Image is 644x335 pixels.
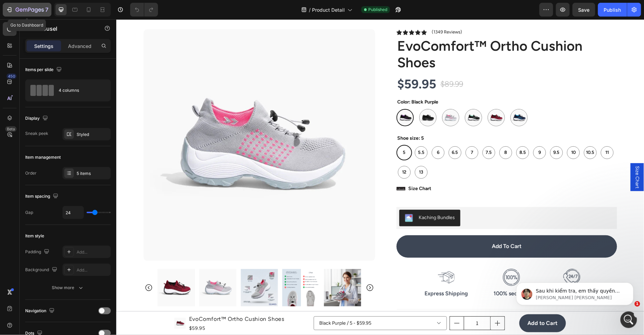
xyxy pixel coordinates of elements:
[25,114,49,123] div: Display
[289,195,297,203] img: KachingBundles.png
[72,305,169,313] div: $59.95
[280,18,501,52] h1: EvoComfort™ Ortho Cushion Shoes
[309,6,311,13] span: /
[280,79,323,87] legend: Color: Black Purple
[292,165,315,174] a: Size Chart
[25,65,63,75] div: Items per slide
[348,297,374,311] input: quantity
[621,312,637,328] iframe: Intercom live chat
[130,3,158,17] div: Undo/Redo
[387,130,392,136] span: 8
[604,6,621,13] div: Publish
[28,264,37,273] button: Carousel Back Arrow
[25,306,56,316] div: Navigation
[30,20,119,149] span: Sau khi kiểm tra, em thấy quyền truy cập vào của hàng [PERSON_NAME]/chị thông qua tài [PERSON_NAM...
[302,150,309,156] span: 13
[283,190,344,207] button: Kaching Bundles
[77,267,109,273] div: Add...
[5,126,17,132] div: Beta
[374,297,388,311] button: increment
[302,195,339,202] div: Kaching Bundles
[72,295,169,305] h1: EvoComfort™ Ortho Cushion Shoes
[334,297,348,311] button: decrement
[368,7,387,13] span: Published
[30,27,119,33] p: Message from Ethan, sent Vừa xong
[312,6,345,13] span: Product Detail
[25,170,37,176] div: Order
[25,247,51,257] div: Padding
[77,131,109,138] div: Styled
[34,42,53,50] p: Settings
[25,282,111,294] button: Show more
[300,130,310,136] span: 5.5
[280,115,308,123] legend: Shoe size: 5
[33,24,92,33] p: Carousel
[598,3,627,17] button: Publish
[411,300,441,307] strong: Add to Cart
[436,130,445,136] span: 9.5
[77,170,109,177] div: 5 items
[368,130,377,136] span: 7.5
[323,59,348,71] div: $89.99
[285,150,292,156] span: 12
[402,130,411,136] span: 8.5
[7,73,17,79] div: 450
[68,42,91,50] p: Advanced
[285,130,291,136] span: 5
[63,206,84,219] input: Auto
[250,264,258,273] button: Carousel Next Arrow
[77,249,109,255] div: Add...
[3,3,51,17] button: 7
[334,130,343,136] span: 6.5
[488,130,494,136] span: 11
[506,268,644,316] iframe: Intercom notifications tin nhắn
[377,271,413,278] p: 100% security
[353,130,358,136] span: 7
[45,6,48,14] p: 7
[421,130,426,136] span: 9
[403,295,450,313] button: <p><strong>Add to Cart</strong></p>
[578,7,590,13] span: Save
[25,233,44,239] div: Item style
[469,130,480,136] span: 10.5
[438,271,472,278] p: 24/7 Support
[319,130,324,136] span: 6
[25,154,61,160] div: Item management
[315,10,346,16] p: (1349 Reviews)
[573,3,595,17] button: Save
[25,130,48,137] div: Sneak peek
[280,56,321,74] div: $59.95
[52,284,84,291] div: Show more
[59,82,101,98] div: 4 columns
[518,147,525,169] span: Size Chart
[635,301,640,307] span: 1
[453,130,461,136] span: 10
[25,209,33,216] div: Gap
[308,271,352,278] p: Express Shipping
[25,265,59,275] div: Background
[25,192,60,201] div: Item spacing
[280,216,501,238] button: Add to cart
[375,224,405,231] div: Add to cart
